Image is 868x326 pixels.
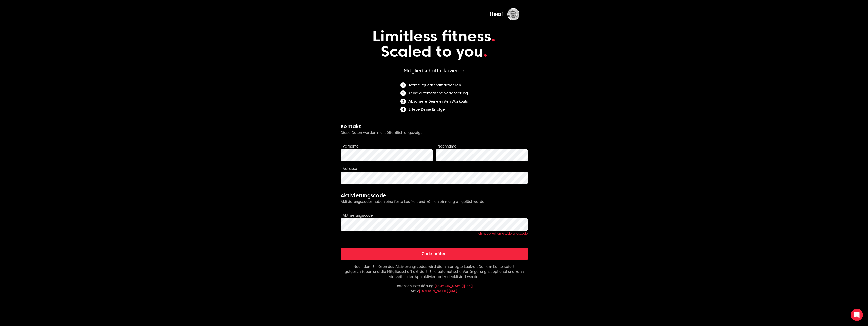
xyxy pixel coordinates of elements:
[341,67,528,74] h1: Mitgliedschaft aktivieren
[341,20,528,67] p: Limitless fitness Scaled to you
[400,107,468,112] li: Erlebe Deine Erfolge
[851,309,863,321] div: Open Intercom Messenger
[341,283,528,294] p: Datenschutzerklärung : ABG :
[434,284,473,288] a: [DOMAIN_NAME][URL]
[483,42,488,60] span: .
[478,232,528,235] a: Ich habe keinen Aktivierungscode
[341,199,528,204] p: Aktivierungscodes haben eine feste Laufzeit und können einmalig eingelöst werden.
[343,144,359,148] label: Vorname
[400,99,468,104] li: Absolviere Deine ersten Workouts
[419,289,457,293] a: [DOMAIN_NAME][URL]
[438,144,456,148] label: Nachname
[400,82,468,88] li: Jetzt Mitgliedschaft aktivieren
[341,264,528,279] p: Nach dem Einlösen des Aktivierungscodes wird die hinterlegte Laufzeit Deinem Konto sofort gutgesc...
[343,167,357,171] label: Adresse
[341,130,528,135] p: Diese Daten werden nicht öffentlich angezeigt.
[341,123,528,130] h2: Kontakt
[341,248,528,260] button: Code prüfen
[490,8,519,20] button: Hessi
[343,213,373,217] label: Aktivierungscode
[341,192,528,199] h2: Aktivierungscode
[491,27,496,45] span: .
[507,8,519,20] img: Hessi
[490,11,503,18] span: Hessi
[400,90,468,96] li: Keine automatische Verlängerung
